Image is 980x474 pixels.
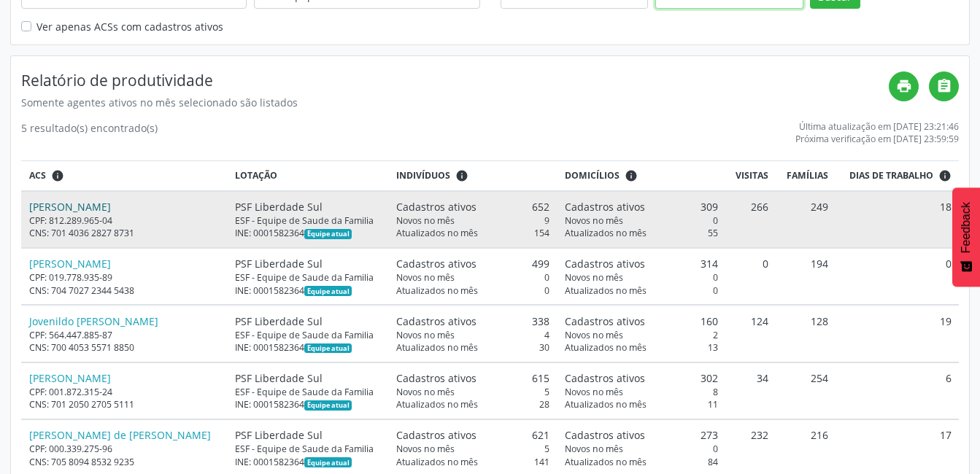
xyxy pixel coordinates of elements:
div: Próxima verificação em [DATE] 23:59:59 [795,133,959,145]
div: 273 [565,427,718,443]
div: 652 [396,199,549,214]
td: 128 [776,305,836,362]
span: Cadastros ativos [396,314,477,329]
a: [PERSON_NAME] de [PERSON_NAME] [29,428,211,442]
div: 4 [396,329,549,341]
a: [PERSON_NAME] [29,257,111,271]
span: Cadastros ativos [396,370,477,386]
div: PSF Liberdade Sul [235,256,381,271]
div: 30 [396,341,549,354]
a: [PERSON_NAME] [29,200,111,214]
span: Cadastros ativos [565,370,645,386]
td: 249 [776,191,836,248]
div: ESF - Equipe de Saude da Familia [235,271,381,284]
div: 615 [396,370,549,386]
div: 5 [396,443,549,455]
div: 13 [565,341,718,354]
div: INE: 0001582364 [235,456,381,468]
div: 9 [396,214,549,227]
a: [PERSON_NAME] [29,371,111,385]
span: Novos no mês [396,214,455,227]
div: 11 [565,398,718,411]
div: ESF - Equipe de Saude da Familia [235,443,381,455]
span: ACS [29,169,46,182]
span: Novos no mês [565,214,623,227]
span: Esta é a equipe atual deste Agente [304,457,352,467]
span: Atualizados no mês [396,284,478,297]
span: Atualizados no mês [396,341,478,354]
div: 84 [565,456,718,468]
span: Cadastros ativos [396,427,477,443]
label: Ver apenas ACSs com cadastros ativos [36,19,223,34]
div: 0 [396,271,549,284]
span: Atualizados no mês [565,284,647,297]
div: 302 [565,370,718,386]
span: Novos no mês [565,386,623,398]
span: Novos no mês [565,329,623,341]
i: <div class="text-left"> <div> <strong>Cadastros ativos:</strong> Cadastros que estão vinculados a... [625,169,638,182]
div: INE: 0001582364 [235,341,381,354]
div: CNS: 705 8094 8532 9235 [29,456,220,468]
td: 34 [726,362,776,419]
span: Atualizados no mês [565,456,647,468]
span: Domicílios [565,169,620,182]
span: Novos no mês [396,329,455,341]
div: 621 [396,427,549,443]
div: 0 [565,443,718,455]
td: 6 [836,362,959,419]
div: INE: 0001582364 [235,284,381,297]
i: ACSs que estiveram vinculados a uma UBS neste período, mesmo sem produtividade. [51,169,64,182]
td: 19 [836,305,959,362]
span: Atualizados no mês [565,227,647,239]
i: <div class="text-left"> <div> <strong>Cadastros ativos:</strong> Cadastros que estão vinculados a... [455,169,468,182]
td: 254 [776,362,836,419]
div: ESF - Equipe de Saude da Familia [235,386,381,398]
div: 5 resultado(s) encontrado(s) [21,120,158,145]
td: 0 [836,248,959,305]
span: Cadastros ativos [565,314,645,329]
div: CNS: 700 4053 5571 8850 [29,341,220,354]
a: Jovenildo [PERSON_NAME] [29,314,158,328]
div: 28 [396,398,549,411]
td: 266 [726,191,776,248]
span: Cadastros ativos [396,199,477,214]
span: Esta é a equipe atual deste Agente [304,400,352,411]
div: PSF Liberdade Sul [235,314,381,329]
span: Novos no mês [396,271,455,284]
span: Novos no mês [565,271,623,284]
span: Cadastros ativos [565,199,645,214]
div: CPF: 001.872.315-24 [29,386,220,398]
div: 0 [565,271,718,284]
div: 154 [396,227,549,239]
div: INE: 0001582364 [235,227,381,239]
div: CPF: 000.339.275-96 [29,443,220,455]
th: Famílias [776,161,836,191]
h4: Relatório de produtividade [21,71,889,90]
span: Cadastros ativos [565,427,645,443]
span: Esta é a equipe atual deste Agente [304,343,352,354]
div: 314 [565,256,718,271]
div: Última atualização em [DATE] 23:21:46 [795,120,959,133]
div: CPF: 812.289.965-04 [29,214,220,227]
span: Cadastros ativos [565,256,645,271]
div: 55 [565,227,718,239]
div: CPF: 564.447.885-87 [29,329,220,341]
div: PSF Liberdade Sul [235,370,381,386]
span: Cadastros ativos [396,256,477,271]
td: 124 [726,305,776,362]
div: 499 [396,256,549,271]
div: CNS: 701 2050 2705 5111 [29,398,220,411]
div: ESF - Equipe de Saude da Familia [235,329,381,341]
button: Feedback - Mostrar pesquisa [952,187,980,287]
span: Novos no mês [396,386,455,398]
div: 309 [565,199,718,214]
span: Feedback [960,202,973,253]
span: Atualizados no mês [396,398,478,411]
span: Indivíduos [396,169,450,182]
div: 0 [396,284,549,297]
div: Somente agentes ativos no mês selecionado são listados [21,95,889,110]
div: INE: 0001582364 [235,398,381,411]
span: Dias de trabalho [849,169,933,182]
div: 0 [565,214,718,227]
div: CNS: 701 4036 2827 8731 [29,227,220,239]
